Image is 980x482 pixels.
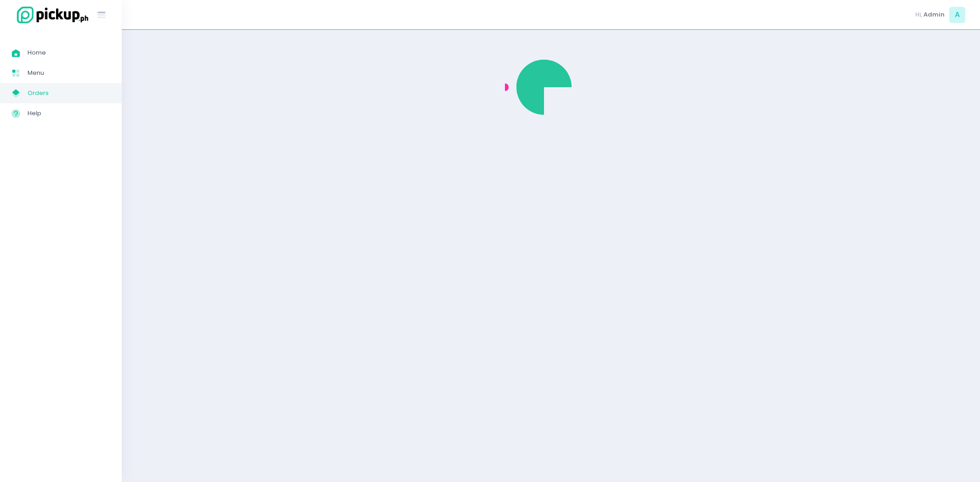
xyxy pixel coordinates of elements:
[28,47,110,59] span: Home
[28,87,110,99] span: Orders
[915,10,922,19] span: Hi,
[28,67,110,79] span: Menu
[28,107,110,119] span: Help
[949,7,965,23] span: A
[11,5,90,25] img: logo
[923,10,945,19] span: Admin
